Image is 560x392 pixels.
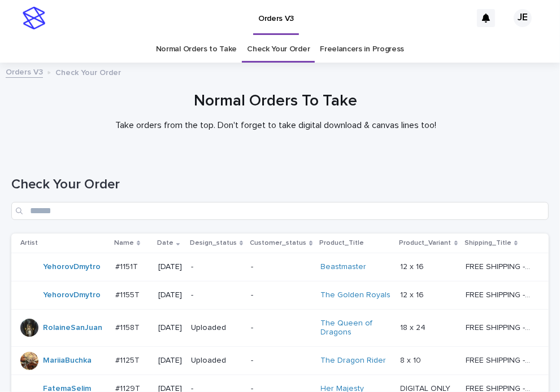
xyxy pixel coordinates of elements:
p: Uploaded [191,356,242,365]
p: #1158T [115,321,142,333]
tr: MariiaBuchka #1125T#1125T [DATE]Uploaded-The Dragon Rider 8 x 108 x 10 FREE SHIPPING - preview in... [11,347,549,375]
p: - [191,262,242,272]
img: stacker-logo-s-only.png [23,7,45,29]
a: Normal Orders to Take [156,36,237,63]
p: #1155T [115,288,142,300]
p: - [251,290,311,300]
a: YehorovDmytro [43,290,101,300]
a: MariiaBuchka [43,356,92,365]
input: Search [11,202,549,220]
p: Product_Variant [400,237,452,249]
p: 12 x 16 [401,260,427,272]
p: Uploaded [191,323,242,333]
a: Freelancers in Progress [320,36,404,63]
p: Name [114,237,134,249]
p: 12 x 16 [401,288,427,300]
p: #1151T [115,260,140,272]
h1: Normal Orders To Take [11,92,540,111]
tr: YehorovDmytro #1151T#1151T [DATE]--Beastmaster 12 x 1612 x 16 FREE SHIPPING - preview in 1-2 busi... [11,253,549,281]
p: - [251,323,311,333]
p: Design_status [190,237,237,249]
h1: Check Your Order [11,177,549,193]
p: 8 x 10 [401,354,424,365]
div: JE [514,9,532,27]
a: The Queen of Dragons [321,319,392,338]
p: - [251,262,311,272]
p: 18 x 24 [401,321,428,333]
tr: RolaineSanJuan #1158T#1158T [DATE]Uploaded-The Queen of Dragons 18 x 2418 x 24 FREE SHIPPING - pr... [11,309,549,347]
a: The Dragon Rider [321,356,387,365]
p: Take orders from the top. Don't forget to take digital download & canvas lines too! [50,120,502,131]
p: [DATE] [158,323,182,333]
p: FREE SHIPPING - preview in 1-2 business days, after your approval delivery will take 5-10 b.d. [466,321,533,333]
p: [DATE] [158,262,182,272]
tr: YehorovDmytro #1155T#1155T [DATE]--The Golden Royals 12 x 1612 x 16 FREE SHIPPING - preview in 1-... [11,281,549,309]
p: [DATE] [158,356,182,365]
p: Shipping_Title [465,237,511,249]
a: RolaineSanJuan [43,323,102,333]
p: Customer_status [250,237,306,249]
p: #1125T [115,354,142,365]
a: Check Your Order [247,36,310,63]
p: - [251,356,311,365]
p: FREE SHIPPING - preview in 1-2 business days, after your approval delivery will take 5-10 b.d. [466,288,533,300]
p: Product_Title [320,237,364,249]
p: Check Your Order [55,65,121,78]
p: FREE SHIPPING - preview in 1-2 business days, after your approval delivery will take 5-10 b.d. [466,260,533,272]
p: FREE SHIPPING - preview in 1-2 business days, after your approval delivery will take 5-10 b.d. [466,354,533,365]
p: Date [157,237,173,249]
p: - [191,290,242,300]
a: The Golden Royals [321,290,391,300]
a: Orders V3 [6,65,43,78]
p: [DATE] [158,290,182,300]
p: Artist [20,237,38,249]
a: YehorovDmytro [43,262,101,272]
a: Beastmaster [321,262,367,272]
